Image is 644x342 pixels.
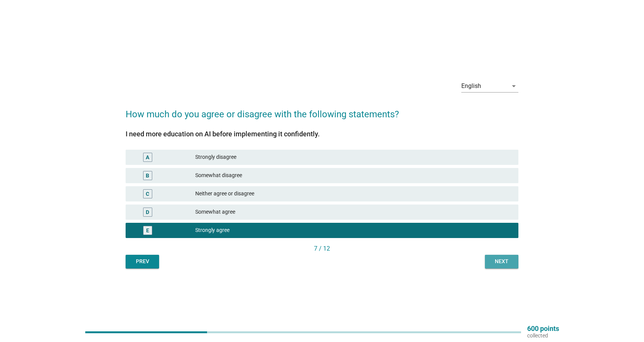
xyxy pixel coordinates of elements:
div: Somewhat agree [195,208,512,217]
div: A [146,153,149,161]
div: Neither agree or disagree [195,189,512,198]
div: C [146,190,149,198]
div: 7 / 12 [126,244,518,253]
div: English [461,83,481,89]
div: Prev [132,257,153,265]
div: Somewhat disagree [195,171,512,180]
div: D [146,208,149,216]
div: Strongly agree [195,226,512,235]
div: E [146,226,149,234]
button: Prev [126,255,159,268]
div: Next [491,257,512,265]
p: 600 points [527,325,559,332]
i: arrow_drop_down [509,82,518,91]
p: collected [527,332,559,339]
div: I need more education on AI before implementing it confidently. [126,129,518,139]
div: Strongly disagree [195,153,512,162]
h2: How much do you agree or disagree with the following statements? [126,100,518,121]
div: B [146,171,149,179]
button: Next [485,255,518,268]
